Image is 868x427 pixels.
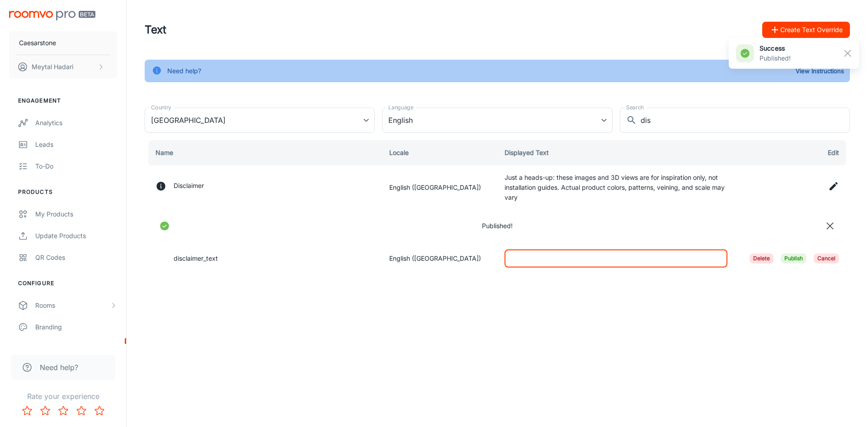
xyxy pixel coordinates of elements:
p: Published! [482,221,513,231]
div: Leads [35,140,117,150]
span: Publish [781,253,807,263]
svg: Label title on disclaimer notification [156,181,166,192]
td: English ([GEOGRAPHIC_DATA]) [382,242,497,275]
p: Caesarstone [19,38,56,48]
div: [GEOGRAPHIC_DATA] [145,108,375,133]
div: To-do [35,161,117,171]
th: Name [145,140,382,165]
label: Search [626,103,644,111]
label: Country [151,103,171,111]
th: Edit [735,140,850,165]
p: Published! [759,53,791,63]
button: Meytal Hadari [9,55,117,79]
div: QR Codes [35,253,117,263]
th: Locale [382,140,497,165]
td: Just a heads-up: these images and 3D views are for inspiration only, not installation guides. Act... [497,165,735,210]
span: Cancel [814,253,839,263]
td: English ([GEOGRAPHIC_DATA]) [382,165,497,210]
div: Update Products [35,231,117,241]
input: Search to filter [641,108,850,133]
img: Roomvo PRO Beta [9,11,95,20]
label: Language [388,103,414,111]
p: Disclaimer [174,181,204,194]
button: Create Text Override [762,22,850,38]
span: Delete [750,253,774,263]
div: Need help? [167,62,201,80]
p: disclaimer_text [174,253,218,263]
div: Analytics [35,118,117,128]
h6: success [759,43,791,53]
h1: Text [145,22,166,38]
div: Rooms [35,300,110,310]
div: My Products [35,209,117,219]
div: English [382,108,612,133]
th: Displayed Text [497,140,735,165]
p: Meytal Hadari [32,62,73,72]
button: Caesarstone [9,31,117,55]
